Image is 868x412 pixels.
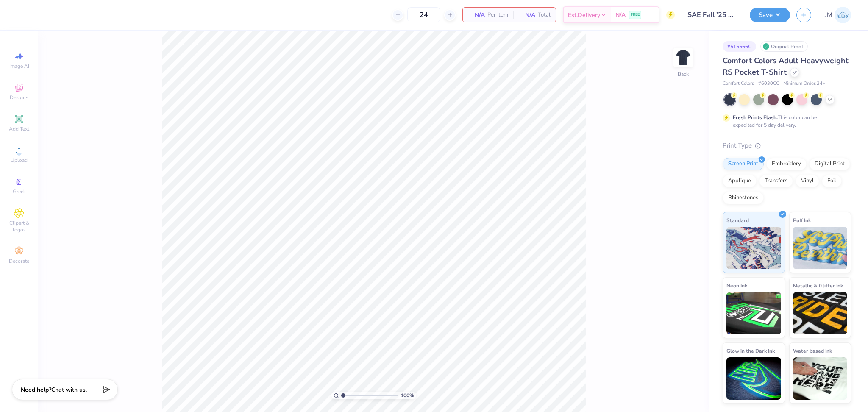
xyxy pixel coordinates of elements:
span: 100 % [401,392,414,399]
img: Water based Ink [793,357,848,400]
div: Back [678,70,689,78]
span: N/A [518,11,535,19]
img: Back [675,49,692,66]
span: Glow in the Dark Ink [726,346,775,355]
div: Print Type [723,141,851,150]
div: Screen Print [723,158,764,170]
span: Metallic & Glitter Ink [793,281,843,290]
span: Greek [13,188,26,195]
img: Metallic & Glitter Ink [793,292,848,334]
span: Neon Ink [726,281,747,290]
span: Clipart & logos [4,220,34,233]
span: FREE [631,12,640,18]
span: Add Text [9,125,29,132]
span: JM [825,10,832,20]
span: Est. Delivery [568,11,600,19]
span: Standard [726,216,749,225]
span: Total [538,11,551,19]
span: N/A [468,11,485,19]
span: N/A [615,11,626,19]
span: Designs [10,94,28,101]
div: Foil [822,175,842,187]
strong: Need help? [21,386,51,394]
span: Water based Ink [793,346,832,355]
div: Embroidery [766,158,807,170]
div: Original Proof [760,41,808,52]
div: # 515566C [723,41,756,52]
span: Upload [11,157,28,164]
span: Comfort Colors Adult Heavyweight RS Pocket T-Shirt [723,56,849,77]
img: Glow in the Dark Ink [726,357,781,400]
img: Neon Ink [726,292,781,334]
strong: Fresh Prints Flash: [733,114,778,121]
img: John Michael Binayas [835,7,851,23]
div: This color can be expedited for 5 day delivery. [733,114,837,129]
span: Chat with us. [51,386,87,394]
span: Comfort Colors [723,80,754,87]
span: Decorate [9,258,29,264]
span: Minimum Order: 24 + [783,80,826,87]
span: Puff Ink [793,216,811,225]
div: Rhinestones [723,192,764,204]
img: Puff Ink [793,227,848,269]
input: – – [407,7,440,22]
input: Untitled Design [681,6,743,23]
img: Standard [726,227,781,269]
a: JM [825,7,851,23]
span: # 6030CC [758,80,779,87]
div: Vinyl [796,175,819,187]
div: Digital Print [809,158,850,170]
div: Transfers [759,175,793,187]
span: Per Item [487,11,508,19]
div: Applique [723,175,757,187]
button: Save [750,8,790,22]
span: Image AI [9,63,29,70]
